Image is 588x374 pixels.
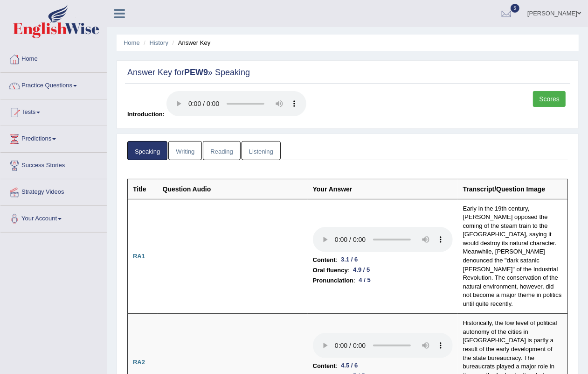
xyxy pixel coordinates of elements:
td: Early in the 19th century, [PERSON_NAME] opposed the coming of the steam train to the [GEOGRAPHIC... [458,199,568,314]
h2: Answer Key for » Speaking [127,68,568,78]
li: : [313,361,453,371]
b: RA2 [133,359,145,366]
a: Success Stories [0,153,107,176]
div: 3.1 / 6 [337,255,361,265]
a: Scores [533,91,566,107]
li: : [313,255,453,265]
li: : [313,275,453,286]
div: 4.5 / 6 [337,361,361,371]
b: Content [313,361,336,371]
th: Transcript/Question Image [458,179,568,199]
a: Strategy Videos [0,179,107,203]
a: Speaking [127,141,167,160]
a: Tests [0,99,107,123]
a: Listening [242,141,281,160]
th: Question Audio [158,179,308,199]
li: : [313,265,453,275]
a: Practice Questions [0,73,107,96]
li: Answer Key [170,38,211,47]
a: History [150,39,168,46]
th: Title [128,179,158,199]
div: 4.9 / 5 [349,265,374,275]
a: Reading [203,141,240,160]
strong: PEW9 [184,68,208,77]
div: 4 / 5 [355,275,374,285]
span: 5 [511,4,520,13]
b: RA1 [133,253,145,260]
span: Introduction: [127,111,165,118]
b: Content [313,255,336,265]
a: Writing [168,141,202,160]
a: Your Account [0,206,107,229]
a: Home [124,39,140,46]
th: Your Answer [308,179,458,199]
b: Pronunciation [313,275,353,286]
a: Home [0,46,107,70]
a: Predictions [0,126,107,149]
b: Oral fluency [313,265,348,275]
